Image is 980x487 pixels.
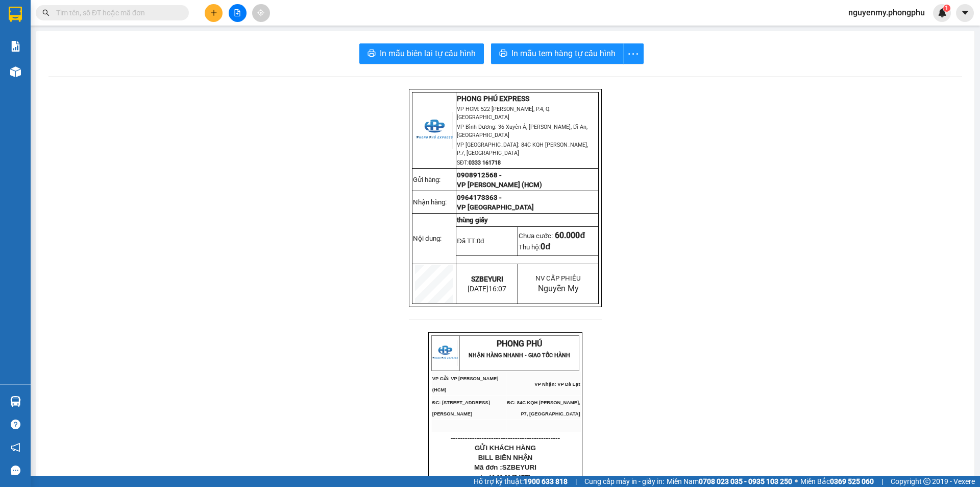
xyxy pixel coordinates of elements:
span: notification [11,443,20,452]
button: plus [205,4,223,22]
span: SZBEYURI [502,463,536,471]
span: VP [GEOGRAPHIC_DATA]: 84C KQH [PERSON_NAME], P.7, [GEOGRAPHIC_DATA] [457,142,588,156]
button: printerIn mẫu tem hàng tự cấu hình [491,43,624,64]
span: copyright [923,478,930,485]
span: NV CẤP PHIẾU [535,274,581,282]
span: message [11,466,20,475]
span: Đã TT: [457,237,484,245]
input: Tìm tên, số ĐT hoặc mã đơn [56,7,177,18]
span: Cung cấp máy in - giấy in: [584,476,664,487]
span: 0đ [541,242,550,251]
span: VP HCM: 522 [PERSON_NAME], P.4, Q.[GEOGRAPHIC_DATA] [457,106,551,121]
span: Thu hộ: [519,243,550,251]
span: ĐC: 84C KQH [PERSON_NAME], P7, [GEOGRAPHIC_DATA] [507,400,580,416]
span: search [42,9,50,16]
span: 0đ [477,237,484,245]
span: caret-down [961,8,970,17]
span: 1 [945,5,948,12]
img: warehouse-icon [10,66,21,77]
strong: 0708 023 035 - 0935 103 250 [699,477,792,485]
span: Hỗ trợ kỹ thuật: [474,476,568,487]
span: 0964173363 - [457,194,502,201]
span: SZBEYURI [471,275,503,283]
strong: 0333 161718 [469,159,501,166]
span: In mẫu tem hàng tự cấu hình [511,47,616,60]
span: VP Nhận: VP Đà Lạt [534,382,580,387]
span: 16:07 [488,285,506,293]
span: VP [PERSON_NAME] (HCM) [457,181,542,189]
button: aim [252,4,270,22]
span: | [575,476,577,487]
span: thùng giấy [457,216,488,224]
span: 0908912568 - [457,171,502,179]
span: printer [499,49,507,59]
span: Nhận hàng: [413,198,447,206]
span: [DATE] [468,285,506,293]
button: more [623,43,644,64]
strong: 1900 633 818 [524,477,568,485]
img: solution-icon [10,41,21,52]
span: more [624,48,643,60]
span: plus [210,9,217,16]
span: ĐC: [STREET_ADDRESS][PERSON_NAME] [432,400,490,416]
img: logo [432,340,458,366]
span: Mã đơn : [474,463,536,471]
strong: NHẬN HÀNG NHANH - GIAO TỐC HÀNH [469,352,570,359]
img: logo-vxr [9,7,22,22]
img: warehouse-icon [10,396,21,407]
span: Gửi hàng: [413,176,440,183]
span: Miền Bắc [800,476,874,487]
img: logo [416,112,453,149]
span: question-circle [11,420,20,429]
span: | [881,476,883,487]
button: file-add [229,4,247,22]
span: aim [257,9,264,16]
span: Chưa cước: [519,232,585,240]
span: GỬI KHÁCH HÀNG [475,444,536,452]
span: 16:06:26 [DATE] [489,474,530,480]
span: Nội dung: [413,235,442,242]
span: In : [481,474,530,480]
span: SĐT: [457,159,501,166]
span: In mẫu biên lai tự cấu hình [380,47,476,60]
strong: PHONG PHÚ EXPRESS [457,95,529,103]
span: VP Gửi: VP [PERSON_NAME] (HCM) [432,376,499,392]
span: 60.000đ [555,230,585,240]
span: PHONG PHÚ [497,339,542,349]
span: Miền Nam [667,476,792,487]
button: printerIn mẫu biên lai tự cấu hình [359,43,484,64]
span: VP [GEOGRAPHIC_DATA] [457,203,534,211]
sup: 1 [943,5,950,12]
span: ⚪️ [795,479,798,483]
span: BILL BIÊN NHẬN [478,454,533,461]
span: file-add [234,9,241,16]
img: icon-new-feature [938,8,947,17]
span: ---------------------------------------------- [451,434,560,442]
strong: 0369 525 060 [830,477,874,485]
span: VP Bình Dương: 36 Xuyên Á, [PERSON_NAME], Dĩ An, [GEOGRAPHIC_DATA] [457,124,587,138]
button: caret-down [956,4,974,22]
span: Nguyễn My [538,284,579,293]
span: nguyenmy.phongphu [840,6,933,19]
span: printer [367,49,376,59]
